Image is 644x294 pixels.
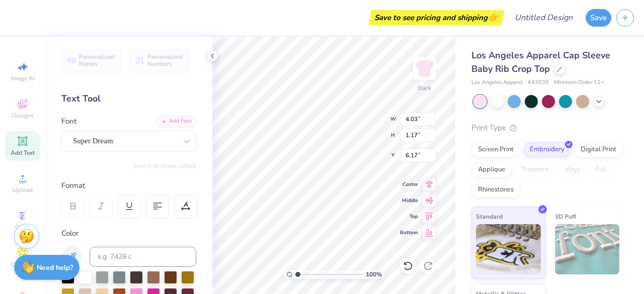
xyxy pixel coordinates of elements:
[371,10,502,25] div: Save to see pricing and shipping
[415,58,435,78] img: Back
[418,83,431,92] div: Back
[366,270,382,279] span: 100 %
[61,180,197,191] div: Format
[555,211,576,222] span: 3D Puff
[5,260,40,276] span: Clipart & logos
[400,181,418,188] span: Center
[471,49,610,75] span: Los Angeles Apparel Cap Sleeve Baby Rib Crop Top
[586,9,611,27] button: Save
[574,142,623,157] div: Digital Print
[471,162,512,177] div: Applique
[471,78,523,87] span: Los Angeles Apparel
[79,53,115,67] span: Personalized Names
[558,162,586,177] div: Vinyl
[555,224,620,274] img: 3D Puff
[11,149,35,157] span: Add Text
[400,197,418,204] span: Middle
[554,78,604,87] span: Minimum Order: 12 +
[528,78,549,87] span: # 43035
[476,211,503,222] span: Standard
[589,162,613,177] div: Foil
[11,74,35,82] span: Image AI
[156,116,196,127] div: Add Font
[400,213,418,220] span: Top
[13,186,33,194] span: Upload
[476,224,541,274] img: Standard
[471,182,520,198] div: Rhinestones
[61,228,196,239] div: Color
[471,122,624,134] div: Print Type
[61,116,76,127] label: Font
[400,229,418,236] span: Bottom
[37,263,73,272] strong: Need help?
[488,11,499,23] span: 👉
[147,53,183,67] span: Personalized Numbers
[90,247,196,267] input: e.g. 7428 c
[12,112,34,120] span: Designs
[515,162,555,177] div: Transfers
[471,142,520,157] div: Screen Print
[15,223,31,231] span: Greek
[133,162,196,170] button: Switch to Greek Letters
[61,92,196,106] div: Text Tool
[523,142,571,157] div: Embroidery
[507,8,581,28] input: Untitled Design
